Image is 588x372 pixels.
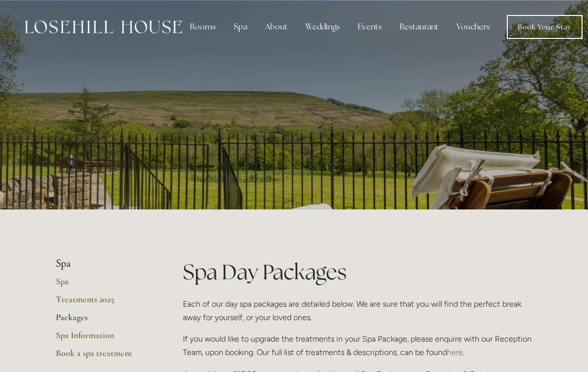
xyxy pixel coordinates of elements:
a: Packages [56,312,151,330]
a: Book a spa treatment [56,348,151,366]
div: About [257,17,295,37]
div: Restaurant [392,17,446,37]
a: Vouchers [448,17,498,37]
a: Spa [56,276,151,294]
div: Weddings [297,17,348,37]
a: here [447,348,463,357]
a: Book Your Stay [507,15,583,39]
p: If you would like to upgrade the treatments in your Spa Package, please enquire with our Receptio... [183,332,532,359]
li: Spa [56,257,151,270]
a: Spa Information [56,330,151,348]
div: Events [350,17,390,37]
div: Rooms [182,17,224,37]
p: Each of our day spa packages are detailed below. We are sure that you will find the perfect break... [183,297,532,324]
a: Treatments 2025 [56,294,151,312]
img: Losehill House [25,20,182,33]
div: Spa [226,17,255,37]
h1: Spa Day Packages [183,257,532,287]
